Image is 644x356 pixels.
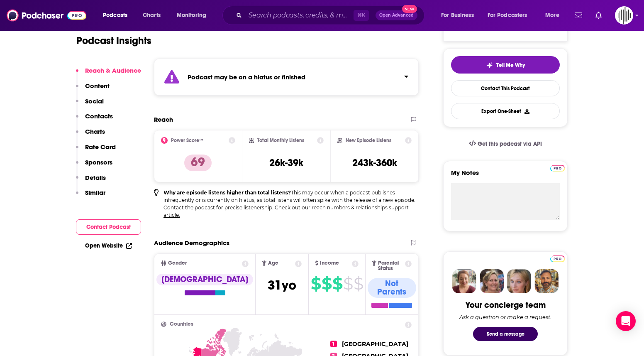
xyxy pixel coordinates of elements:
[85,97,104,105] p: Social
[486,62,493,69] img: tell me why sparkle
[539,9,570,22] button: open menu
[76,158,112,174] button: Sponsors
[163,189,419,219] p: This may occur when a podcast publishes infrequently or is currently on hiatus, as total listens ...
[170,322,193,327] span: Countries
[550,254,565,262] a: Pro website
[85,128,105,135] p: Charts
[488,10,527,21] span: For Podcasters
[496,62,525,69] span: Tell Me Why
[143,10,161,21] span: Charts
[268,260,278,266] span: Age
[466,300,546,310] div: Your concierge team
[85,242,132,249] a: Open Website
[184,155,212,171] p: 69
[615,6,633,25] img: User Profile
[616,311,636,331] div: Open Intercom Messenger
[352,157,397,169] h3: 243k-360k
[462,134,549,154] a: Get this podcast via API
[85,158,112,166] p: Sponsors
[163,189,291,196] b: Why are episode listens higher than total listens?
[346,137,391,143] h2: New Episode Listens
[592,8,605,22] a: Show notifications dropdown
[320,260,339,266] span: Income
[354,10,369,21] span: ⌘ K
[452,269,476,293] img: Sydney Profile
[451,103,560,119] button: Export One-Sheet
[163,204,409,218] a: reach numbers & relationships support article.
[188,73,305,81] strong: Podcast may be on a hiatus or finished
[378,260,404,271] span: Parental Status
[156,274,253,285] div: [DEMOGRAPHIC_DATA]
[311,277,321,290] span: $
[269,157,303,169] h3: 26k-39k
[342,340,408,348] span: [GEOGRAPHIC_DATA]
[137,9,166,22] a: Charts
[76,128,105,143] button: Charts
[435,9,484,22] button: open menu
[480,269,504,293] img: Barbara Profile
[85,189,105,196] p: Similar
[550,165,565,172] img: Podchaser Pro
[85,82,110,90] p: Content
[7,7,86,23] img: Podchaser - Follow, Share and Rate Podcasts
[441,10,474,21] span: For Business
[76,189,105,204] button: Similar
[154,115,173,123] h2: Reach
[615,6,633,25] span: Logged in as gpg2
[76,97,104,113] button: Social
[451,169,560,183] label: My Notes
[451,56,560,74] button: tell me why sparkleTell Me Why
[478,140,542,147] span: Get this podcast via API
[85,66,141,74] p: Reach & Audience
[545,10,559,21] span: More
[376,10,417,20] button: Open AdvancedNew
[103,10,127,21] span: Podcasts
[534,269,559,293] img: Jon Profile
[171,137,203,143] h2: Power Score™
[550,164,565,172] a: Pro website
[368,278,416,298] div: Not Parents
[154,59,419,96] section: Click to expand status details
[154,239,229,247] h2: Audience Demographics
[482,9,539,22] button: open menu
[473,327,538,341] button: Send a message
[402,5,417,13] span: New
[379,13,414,17] span: Open Advanced
[76,66,141,82] button: Reach & Audience
[230,6,432,25] div: Search podcasts, credits, & more...
[571,8,585,22] a: Show notifications dropdown
[330,341,337,347] span: 1
[507,269,531,293] img: Jules Profile
[76,112,113,128] button: Contacts
[332,277,342,290] span: $
[451,80,560,96] a: Contact This Podcast
[85,174,106,182] p: Details
[245,9,354,22] input: Search podcasts, credits, & more...
[459,314,551,320] div: Ask a question or make a request.
[85,112,113,120] p: Contacts
[177,10,206,21] span: Monitoring
[322,277,332,290] span: $
[354,277,363,290] span: $
[85,143,116,151] p: Rate Card
[343,277,353,290] span: $
[97,9,138,22] button: open menu
[76,219,141,235] button: Contact Podcast
[76,82,110,97] button: Content
[550,255,565,262] img: Podchaser Pro
[76,174,106,189] button: Details
[76,143,116,158] button: Rate Card
[615,6,633,25] button: Show profile menu
[76,34,151,47] h1: Podcast Insights
[168,260,187,266] span: Gender
[268,277,296,293] span: 31 yo
[171,9,217,22] button: open menu
[257,137,304,143] h2: Total Monthly Listens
